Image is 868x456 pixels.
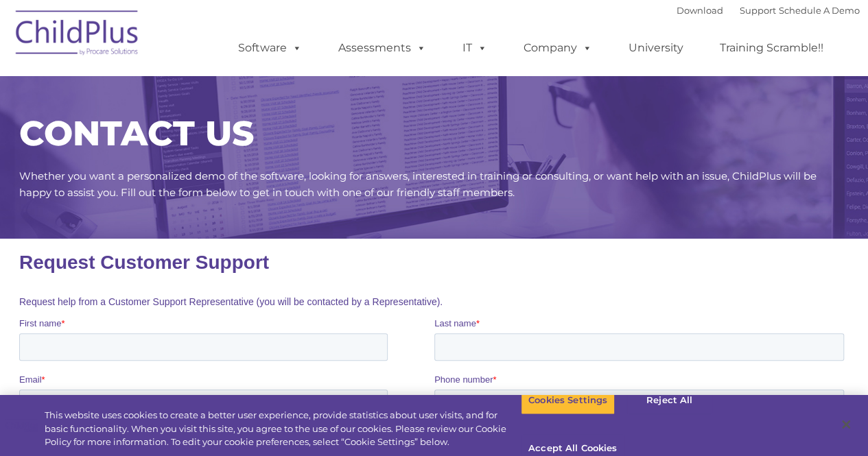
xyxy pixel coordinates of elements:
span: CONTACT US [19,112,254,154]
span: Last name [415,80,457,90]
font: | [677,5,860,16]
a: IT [449,34,501,62]
a: Download [677,5,723,16]
a: Training Scramble!! [706,34,837,62]
a: Support [740,5,776,16]
img: ChildPlus by Procare Solutions [9,1,146,69]
button: Close [831,409,861,440]
button: Cookies Settings [521,386,615,415]
a: Schedule A Demo [779,5,860,16]
div: This website uses cookies to create a better user experience, provide statistics about user visit... [45,409,521,449]
button: Reject All [626,386,712,415]
span: Whether you want a personalized demo of the software, looking for answers, interested in training... [19,169,817,199]
a: University [615,34,697,62]
a: Software [224,34,316,62]
a: Company [510,34,606,62]
span: Phone number [415,136,473,146]
a: Assessments [325,34,440,62]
